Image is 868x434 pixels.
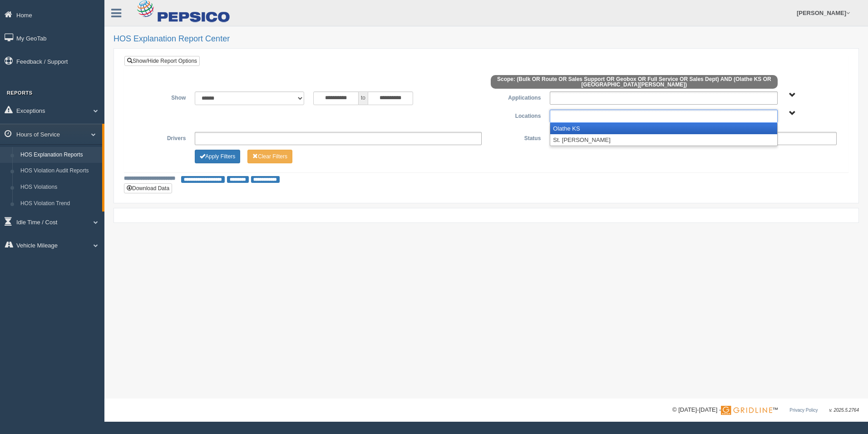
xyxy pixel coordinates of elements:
[16,196,102,212] a: HOS Violation Trend
[486,132,545,143] label: Status
[359,91,368,105] span: to
[672,405,859,415] div: © [DATE]-[DATE] - ™
[550,123,777,134] li: Olathe KS
[16,179,102,196] a: HOS Violations
[486,91,545,102] label: Applications
[789,408,818,413] a: Privacy Policy
[491,75,778,89] span: Scope: (Bulk OR Route OR Sales Support OR Geobox OR Full Service OR Sales Dept) AND (Olathe KS OR...
[131,132,190,143] label: Drivers
[550,134,777,146] li: St. [PERSON_NAME]
[124,56,200,66] a: Show/Hide Report Options
[486,110,545,121] label: Locations
[124,183,172,193] button: Download Data
[721,406,772,415] img: Gridline
[829,408,859,413] span: v. 2025.5.2764
[16,163,102,179] a: HOS Violation Audit Reports
[247,150,292,163] button: Change Filter Options
[131,91,190,102] label: Show
[16,147,102,163] a: HOS Explanation Reports
[195,150,240,163] button: Change Filter Options
[113,35,859,44] h2: HOS Explanation Report Center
